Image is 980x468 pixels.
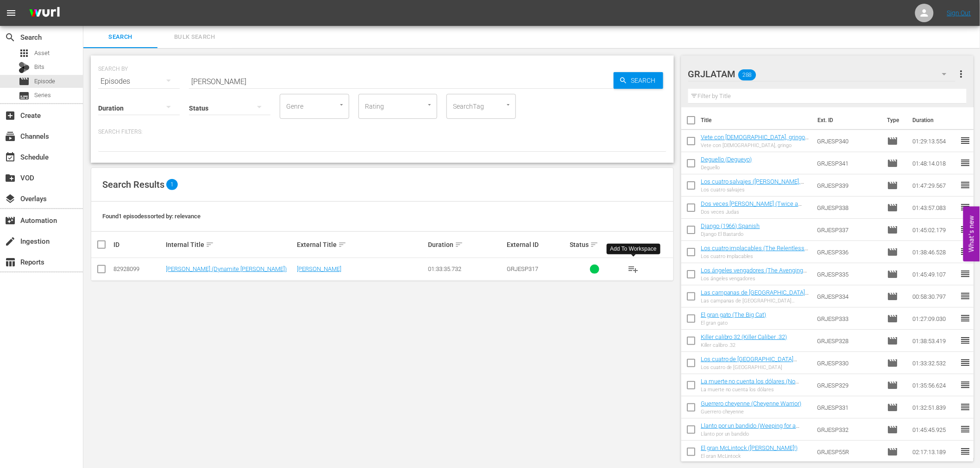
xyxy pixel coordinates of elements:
button: Open Feedback Widget [963,207,980,262]
div: 82928099 [113,265,163,272]
td: 01:38:53.419 [909,330,960,352]
span: sort [338,240,346,249]
span: Episode [19,76,30,87]
span: Bulk Search [163,32,226,43]
a: La muerte no cuenta los dólares (No Killing Without Dollars) [701,378,799,392]
div: 01:33:35.732 [428,265,504,272]
span: reorder [960,401,971,413]
div: Add To Workspace [610,245,657,253]
span: sort [206,240,214,249]
span: Channels [5,131,16,142]
span: Episode [887,158,898,169]
div: Dos veces Judas [701,209,810,215]
a: Los cuatro implacables (The Relentless Four) [701,245,809,259]
td: GRJESP338 [813,197,884,219]
span: sort [590,240,598,249]
span: reorder [960,379,971,390]
td: 01:47:29.567 [909,174,960,197]
span: Search [628,72,663,89]
span: reorder [960,268,971,279]
td: 01:48:14.018 [909,152,960,174]
span: Reports [5,257,16,268]
span: Search [5,32,16,43]
span: Asset [34,49,50,58]
a: Deguello (Degueyo) [701,156,752,163]
a: Los cuatro de [GEOGRAPHIC_DATA] (Those Dirty Dogs) [701,356,798,369]
th: Ext. ID [812,107,881,133]
span: Found 1 episodes sorted by: relevance [102,213,201,220]
span: menu [6,7,17,18]
span: Episode [34,77,55,86]
td: 01:35:56.624 [909,374,960,396]
td: 00:58:30.797 [909,285,960,308]
a: Llanto por un bandido (Weeping for a Bandit) [701,422,800,436]
span: Episode [887,446,898,457]
span: Episode [887,246,898,258]
div: Internal Title [166,239,294,250]
span: Series [34,91,51,100]
span: Asset [19,48,30,59]
div: Las campanas de [GEOGRAPHIC_DATA][PERSON_NAME] [701,298,810,304]
div: Django El Bastardo [701,231,760,237]
div: Guerrero cheyenne [701,409,802,415]
td: GRJESP333 [813,308,884,330]
a: [PERSON_NAME] (Dynamite [PERSON_NAME]) [166,265,287,272]
td: GRJESP329 [813,374,884,396]
a: Guerrero cheyenne (Cheyenne Warrior) [701,400,802,407]
a: Django (1966) Spanish [701,222,760,229]
td: 01:27:09.030 [909,308,960,330]
div: Status [570,239,619,250]
span: Search [89,32,152,43]
a: Sign Out [947,9,971,17]
div: External Title [297,239,425,250]
div: Episodes [98,68,180,94]
span: reorder [960,313,971,324]
span: Episode [887,135,898,147]
a: Los cuatro salvajes ([PERSON_NAME], the Mark of Vengeance) [701,178,804,192]
span: reorder [960,290,971,302]
span: Episode [887,380,898,391]
span: Schedule [5,152,16,163]
td: GRJESP340 [813,130,884,152]
th: Type [881,107,907,133]
td: 01:29:13.554 [909,130,960,152]
td: 01:45:45.925 [909,419,960,441]
span: reorder [960,424,971,435]
a: Dos veces [PERSON_NAME] (Twice a Judas) [701,200,802,214]
a: [PERSON_NAME] [297,265,341,272]
a: El gran gato (The Big Cat) [701,311,766,318]
span: Ingestion [5,236,16,247]
td: GRJESP328 [813,330,884,352]
span: Episode [887,335,898,346]
span: reorder [960,246,971,257]
span: Create [5,110,16,121]
span: reorder [960,202,971,213]
span: sort [455,240,463,249]
a: Las campanas de [GEOGRAPHIC_DATA][PERSON_NAME] (Bells of [GEOGRAPHIC_DATA][PERSON_NAME]) [701,289,809,310]
div: Bits [19,62,30,73]
td: 01:33:32.532 [909,352,960,374]
button: Open [425,100,434,109]
span: Episode [887,224,898,235]
div: Killer calibro .32 [701,342,787,348]
td: 01:38:46.528 [909,241,960,263]
td: GRJESP55R [813,441,884,463]
span: Series [19,90,30,101]
td: GRJESP336 [813,241,884,263]
td: GRJESP330 [813,352,884,374]
span: Episode [887,202,898,213]
div: Deguello [701,165,752,171]
div: Los cuatro de [GEOGRAPHIC_DATA] [701,364,810,370]
span: reorder [960,224,971,235]
div: GRJLATAM [688,61,956,87]
span: Episode [887,180,898,191]
span: VOD [5,172,16,184]
button: Search [614,72,663,89]
div: El gran McLintock [701,453,798,459]
div: Vete con [DEMOGRAPHIC_DATA], gringo [701,142,810,148]
span: reorder [960,357,971,368]
div: Los ángeles vengadores [701,276,810,282]
td: 01:45:02.179 [909,219,960,241]
span: playlist_add [628,264,639,275]
a: Los ángeles vengadores (The Avenging Angel) [701,267,807,281]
